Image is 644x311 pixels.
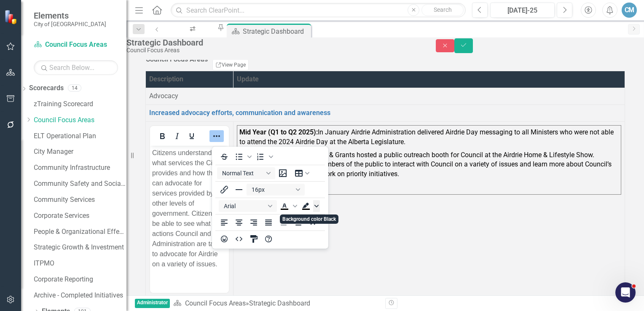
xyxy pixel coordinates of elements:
div: Background color Black [299,200,320,212]
p: In April Government Relations & Grants hosted a public outreach booth for Council at the Airdrie ... [239,149,619,181]
a: ITPMO [34,259,126,268]
a: Council Focus Areas [185,299,246,307]
small: City of [GEOGRAPHIC_DATA] [34,21,106,27]
span: Arial [224,203,265,209]
button: [DATE]-25 [490,3,555,18]
a: Community Infrastructure [34,163,126,173]
a: Corporate Services [34,211,126,221]
button: Block Normal Text [217,167,275,179]
iframe: Intercom live chat [615,282,636,303]
span: 16px [252,186,293,193]
button: Table [290,167,314,179]
strong: Mid Year (Q1 to Q2 2025): [239,128,318,136]
a: Council Focus Areas [34,40,118,50]
button: Underline [185,130,199,142]
span: Advocacy [149,92,178,100]
input: Search ClearPoint... [171,3,466,18]
div: Strategic Dashboard [249,299,310,307]
span: Administrator [135,299,170,308]
button: Italic [170,130,184,142]
input: Search Below... [34,60,118,75]
a: Increased advocacy efforts, communication and awareness [149,109,330,117]
button: Bold [155,130,169,142]
button: Insert image [276,167,290,179]
a: zTraining Scorecard [34,99,126,109]
button: Strikethrough [217,151,231,163]
button: Blockquote [306,217,320,228]
button: Font Arial [219,200,277,212]
button: Horizontal line [232,184,246,196]
div: Bullet list [232,151,253,163]
button: Emojis [217,233,231,245]
span: Search [434,6,452,13]
a: Community Safety and Social Services [34,179,126,189]
button: Align left [217,217,231,228]
div: Council Focus Areas [126,47,419,54]
div: Strategic Dashboard [243,26,309,37]
button: Reveal or hide additional toolbar items [209,130,224,142]
button: CM [622,3,637,18]
button: CSS Editor [247,233,261,245]
a: Strategic Growth & Investment [34,243,126,252]
div: Update [237,75,621,84]
span: Elements [34,11,106,21]
div: Numbered list [253,151,274,163]
button: Search [421,4,464,16]
a: Community Services [34,195,126,205]
button: Justify [261,217,276,228]
a: Council Focus Areas [34,115,126,125]
div: My Workspace [173,32,209,42]
a: View Page [212,59,249,70]
button: Help [261,233,276,245]
a: Scorecards [29,83,64,93]
button: HTML Editor [232,233,246,245]
h3: Council Focus Areas [146,56,208,63]
a: Corporate Reporting [34,275,126,284]
a: People & Organizational Effectiveness [34,227,126,237]
button: Font size 16px [247,184,305,196]
iframe: Rich Text Area [150,146,229,293]
div: » [173,299,379,308]
div: 14 [68,85,81,92]
a: ELT Operational Plan [34,131,126,141]
button: Align center [232,217,246,228]
div: Insert Data HTML Token [149,294,230,303]
span: Normal Text [222,170,263,177]
button: Align right [247,217,261,228]
button: Increase indent [291,217,305,228]
div: Text color Black [277,200,298,212]
div: Description [149,75,230,84]
div: Strategic Dashboard [126,38,419,47]
div: [DATE]-25 [493,5,552,16]
button: Decrease indent [276,217,290,228]
a: Archive - Completed Initiatives [34,291,126,300]
a: My Workspace [166,24,217,34]
a: City Manager [34,147,126,157]
button: Insert/edit link [217,184,231,196]
img: ClearPoint Strategy [4,9,19,25]
p: In January Airdrie Administration delivered Airdrie Day messaging to all Ministers who were not a... [239,128,619,149]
